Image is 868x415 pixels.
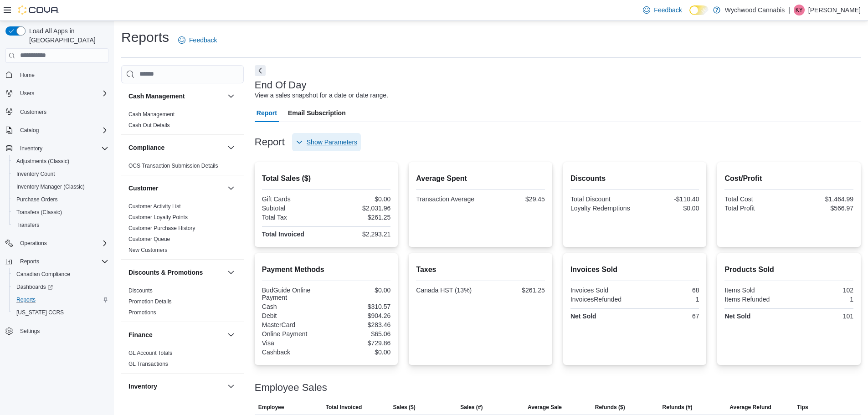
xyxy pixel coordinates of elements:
[128,225,195,232] span: Customer Purchase History
[13,181,108,192] span: Inventory Manager (Classic)
[16,143,108,154] span: Inventory
[16,158,69,165] span: Adjustments (Classic)
[262,321,324,328] div: MasterCard
[16,125,42,136] button: Catalog
[328,348,390,356] div: $0.00
[328,330,390,338] div: $65.06
[328,312,390,319] div: $904.26
[128,382,157,391] h3: Inventory
[128,298,172,305] a: Promotion Details
[729,404,771,411] span: Average Refund
[226,267,236,278] button: Discounts & Promotions
[689,15,690,15] span: Dark Mode
[328,287,390,294] div: $0.00
[121,348,244,373] div: Finance
[637,296,699,303] div: 1
[262,312,324,319] div: Debit
[570,264,699,275] h2: Invoices Sold
[262,348,324,356] div: Cashback
[128,203,181,210] a: Customer Activity List
[128,268,224,277] button: Discounts & Promotions
[791,296,853,303] div: 1
[121,201,244,259] div: Customer
[328,205,390,212] div: $2,031.96
[483,195,545,203] div: $29.45
[16,221,39,229] span: Transfers
[255,137,285,148] h3: Report
[128,143,164,152] h3: Compliance
[663,404,693,411] span: Refunds (#)
[791,313,853,320] div: 101
[9,193,112,206] button: Purchase Orders
[307,138,357,147] span: Show Parameters
[128,184,158,193] h3: Customer
[121,28,169,46] h1: Reports
[689,5,709,15] input: Dark Mode
[20,240,47,247] span: Operations
[226,183,236,194] button: Customer
[483,287,545,294] div: $261.25
[128,330,224,339] button: Finance
[328,321,390,328] div: $283.46
[9,168,112,180] button: Inventory Count
[16,143,46,154] button: Inventory
[20,328,40,335] span: Settings
[9,206,112,219] button: Transfers (Classic)
[255,80,307,91] h3: End Of Day
[16,69,108,81] span: Home
[9,268,112,281] button: Canadian Compliance
[26,26,108,45] span: Load All Apps in [GEOGRAPHIC_DATA]
[128,287,153,294] a: Discounts
[13,169,59,179] a: Inventory Count
[328,214,390,221] div: $261.25
[128,163,218,169] a: OCS Transaction Submission Details
[121,109,244,134] div: Cash Management
[121,160,244,175] div: Compliance
[416,195,478,203] div: Transaction Average
[16,183,85,190] span: Inventory Manager (Classic)
[262,173,391,184] h2: Total Sales ($)
[13,269,108,280] span: Canadian Compliance
[128,309,156,316] a: Promotions
[128,309,156,316] span: Promotions
[128,225,195,231] a: Customer Purchase History
[13,194,62,205] a: Purchase Orders
[16,296,36,303] span: Reports
[175,31,221,49] a: Feedback
[13,294,108,305] span: Reports
[2,87,112,100] button: Users
[13,282,108,292] span: Dashboards
[128,360,168,368] span: GL Transactions
[570,313,596,320] strong: Net Sold
[637,205,699,212] div: $0.00
[262,287,324,301] div: BudGuide Online Payment
[328,339,390,347] div: $729.86
[16,256,108,267] span: Reports
[128,214,188,221] span: Customer Loyalty Points
[128,236,170,243] span: Customer Queue
[724,195,787,203] div: Total Cost
[13,207,66,218] a: Transfers (Classic)
[13,307,108,318] span: Washington CCRS
[16,196,58,203] span: Purchase Orders
[226,381,236,392] button: Inventory
[724,296,787,303] div: Items Refunded
[9,219,112,231] button: Transfers
[13,307,67,318] a: [US_STATE] CCRS
[13,156,108,167] span: Adjustments (Classic)
[16,309,64,316] span: [US_STATE] CCRS
[128,298,172,305] span: Promotion Details
[724,264,853,275] h2: Products Sold
[2,105,112,118] button: Customers
[637,313,699,320] div: 67
[128,287,153,294] span: Discounts
[16,106,108,118] span: Customers
[788,5,790,15] p: |
[570,195,633,203] div: Total Discount
[2,324,112,338] button: Settings
[794,5,805,15] div: Kristina Yin
[262,330,324,338] div: Online Payment
[128,246,167,254] span: New Customers
[13,169,108,179] span: Inventory Count
[16,88,38,99] button: Users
